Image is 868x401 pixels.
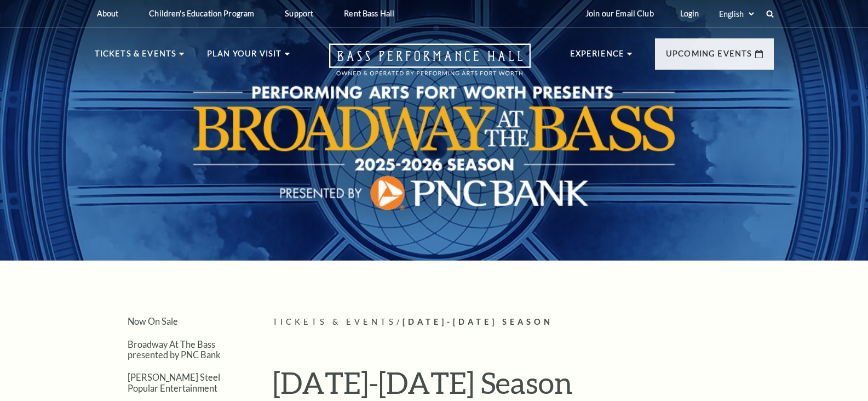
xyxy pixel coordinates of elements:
a: Broadway At The Bass presented by PNC Bank [128,339,221,360]
p: / [273,315,774,329]
a: [PERSON_NAME] Steel Popular Entertainment [128,372,220,393]
p: Children's Education Program [149,9,254,18]
p: Upcoming Events [666,47,752,67]
select: Select: [717,9,756,19]
a: Now On Sale [128,316,178,326]
p: Tickets & Events [95,47,177,67]
p: Support [285,9,313,18]
p: Rent Bass Hall [344,9,394,18]
p: About [97,9,119,18]
span: [DATE]-[DATE] Season [403,317,553,326]
span: Tickets & Events [273,317,397,326]
p: Experience [570,47,625,67]
p: Plan Your Visit [207,47,282,67]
